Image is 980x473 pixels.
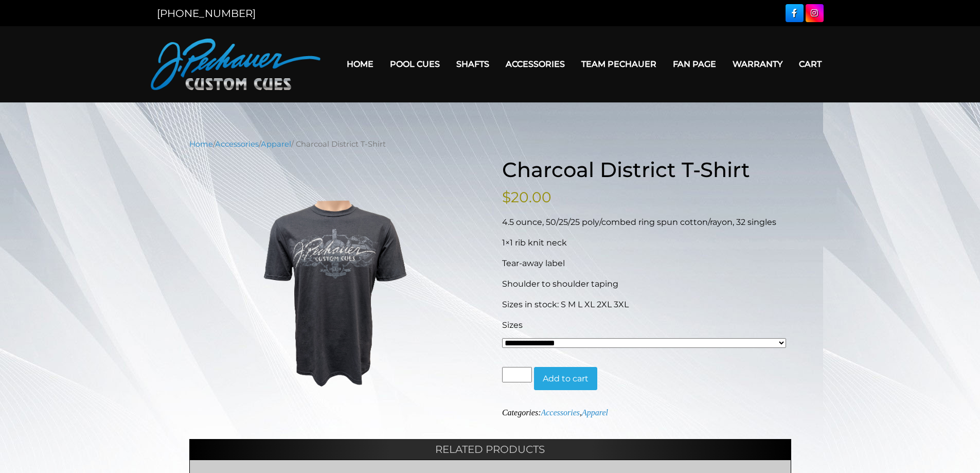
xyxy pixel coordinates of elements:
[534,367,597,391] button: Add to cart
[502,188,551,206] bdi: 20.00
[724,51,791,77] a: Warranty
[502,367,532,382] input: Product quantity
[502,320,523,330] span: Sizes
[189,139,213,149] a: Home
[573,51,665,77] a: Team Pechauer
[189,170,478,402] img: charcoal-shirt-6-30-21.png
[502,157,791,182] h1: Charcoal District T-Shirt
[502,257,791,270] p: Tear-away label
[215,139,259,149] a: Accessories
[502,408,608,417] span: Categories: ,
[791,51,830,77] a: Cart
[502,216,791,229] p: 4.5 ounce, 50/25/25 poly/combed ring spun cotton/rayon, 32 singles
[151,39,320,90] img: Pechauer Custom Cues
[189,138,791,150] nav: Breadcrumb
[338,51,382,77] a: Home
[189,439,791,460] h2: Related products
[582,408,608,417] a: Apparel
[157,7,256,20] a: [PHONE_NUMBER]
[502,278,791,290] p: Shoulder to shoulder taping
[382,51,448,77] a: Pool Cues
[448,51,497,77] a: Shafts
[497,51,573,77] a: Accessories
[502,299,791,311] p: Sizes in stock: S M L XL 2XL 3XL
[261,139,291,149] a: Apparel
[541,408,580,417] a: Accessories
[665,51,724,77] a: Fan Page
[502,188,511,206] span: $
[502,237,791,249] p: 1×1 rib knit neck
